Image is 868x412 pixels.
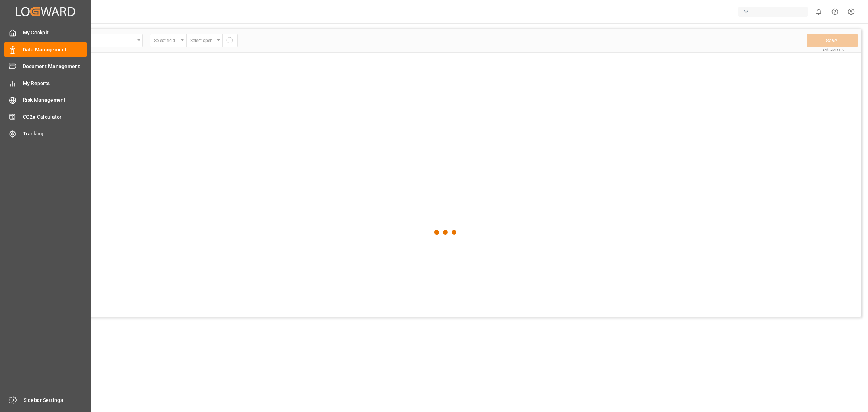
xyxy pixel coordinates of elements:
[23,46,88,54] span: Data Management
[23,63,88,70] span: Document Management
[4,26,87,40] a: My Cockpit
[23,130,88,138] span: Tracking
[4,42,87,56] a: Data Management
[810,4,827,20] button: show 0 new notifications
[4,76,87,90] a: My Reports
[23,29,88,37] span: My Cockpit
[23,80,88,87] span: My Reports
[827,4,843,20] button: Help Center
[4,93,87,107] a: Risk Management
[4,127,87,141] a: Tracking
[23,96,88,104] span: Risk Management
[24,396,88,404] span: Sidebar Settings
[4,59,87,73] a: Document Management
[23,113,88,121] span: CO2e Calculator
[4,110,87,124] a: CO2e Calculator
